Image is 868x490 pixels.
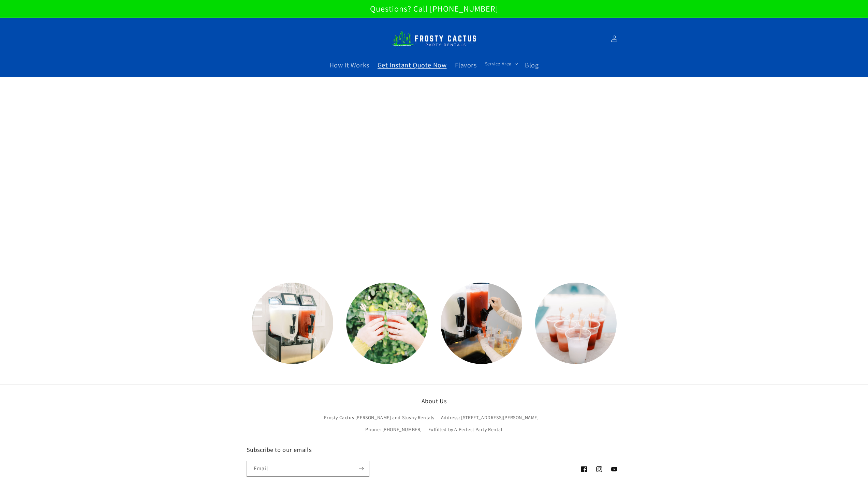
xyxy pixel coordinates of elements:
a: Phone: [PHONE_NUMBER] [365,424,422,436]
h2: Subscribe to our emails [247,446,434,454]
button: Subscribe [354,461,369,477]
summary: Service Area [481,57,521,71]
h2: About Us [305,397,564,405]
a: Frosty Cactus [PERSON_NAME] and Slushy Rentals [324,413,435,424]
a: How It Works [325,57,373,74]
a: Fulfilled by A Perfect Party Rental [428,424,503,436]
a: Address: [STREET_ADDRESS][PERSON_NAME] [441,412,539,424]
a: Get Instant Quote Now [373,57,451,74]
span: Blog [525,61,539,69]
span: How It Works [329,61,369,69]
input: Email [247,461,369,476]
span: Flavors [455,61,477,69]
span: Get Instant Quote Now [378,61,447,69]
span: Service Area [485,61,512,67]
a: Blog [521,57,543,74]
a: Flavors [451,57,481,74]
img: Frosty Cactus Margarita machine rentals Slushy machine rentals dirt soda dirty slushies [392,27,477,50]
